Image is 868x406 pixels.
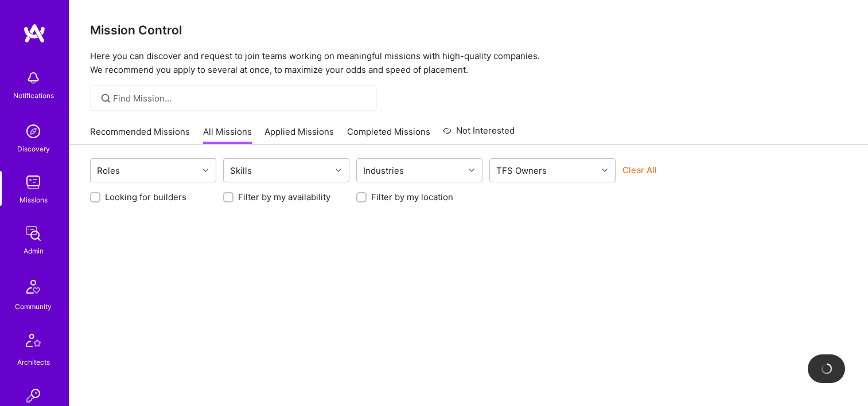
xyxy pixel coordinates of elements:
i: icon SearchGrey [99,92,112,105]
img: logo [23,23,46,44]
button: Clear All [622,164,657,176]
img: bell [22,67,45,89]
div: Skills [227,162,255,179]
img: discovery [22,120,45,143]
i: icon Chevron [469,167,474,173]
div: Community [15,300,52,313]
img: Community [20,273,47,300]
label: Looking for builders [105,191,186,203]
i: icon Chevron [203,167,208,173]
img: loading [819,361,835,377]
div: Admin [24,245,44,257]
a: Applied Missions [264,126,334,145]
div: Roles [94,162,123,179]
div: Discovery [17,143,50,155]
div: Industries [360,162,407,179]
label: Filter by my availability [238,191,330,203]
label: Filter by my location [371,191,453,203]
div: TFS Owners [493,162,550,179]
div: Notifications [13,89,54,101]
div: Architects [17,356,50,368]
div: Missions [20,194,48,206]
a: All Missions [203,126,252,145]
a: Completed Missions [347,126,430,145]
img: Architects [20,329,47,356]
p: Here you can discover and request to join teams working on meaningful missions with high-quality ... [90,49,847,77]
a: Not Interested [443,124,515,145]
input: Find Mission... [113,92,368,104]
i: icon Chevron [602,167,608,173]
h3: Mission Control [90,23,847,37]
i: icon Chevron [336,167,341,173]
img: teamwork [22,171,45,194]
img: admin teamwork [22,222,45,245]
a: Recommended Missions [90,126,190,145]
